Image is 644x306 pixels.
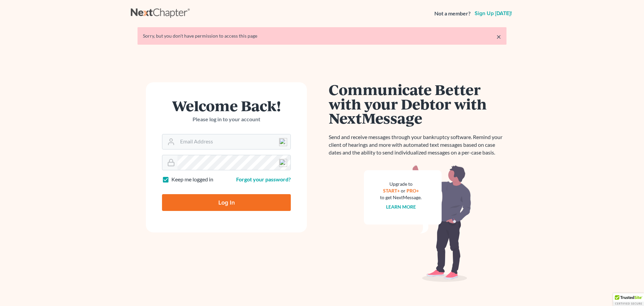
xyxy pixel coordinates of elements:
a: × [496,33,501,41]
h1: Welcome Back! [162,98,291,113]
h1: Communicate Better with your Debtor with NextMessage [329,82,506,125]
input: Log In [162,194,291,211]
a: START+ [383,188,400,193]
div: TrustedSite Certified [613,293,644,306]
strong: Not a member? [434,10,471,17]
p: Send and receive messages through your bankruptcy software. Remind your client of hearings and mo... [329,133,506,157]
img: npw-badge-icon-locked.svg [279,138,287,146]
a: Forgot your password? [236,176,291,182]
label: Keep me logged in [171,176,213,183]
a: Learn more [386,204,416,210]
a: PRO+ [407,188,419,193]
img: nextmessage_bg-59042aed3d76b12b5cd301f8e5b87938c9018125f34e5fa2b7a6b67550977c72.svg [364,165,471,282]
img: npw-badge-icon-locked.svg [279,159,287,167]
span: or [401,188,406,193]
p: Please log in to your account [162,116,291,123]
div: Sorry, but you don't have permission to access this page [143,33,501,39]
div: to get NextMessage. [380,194,422,201]
input: Email Address [177,134,290,149]
div: Upgrade to [380,181,422,187]
a: Sign up [DATE]! [473,11,513,16]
